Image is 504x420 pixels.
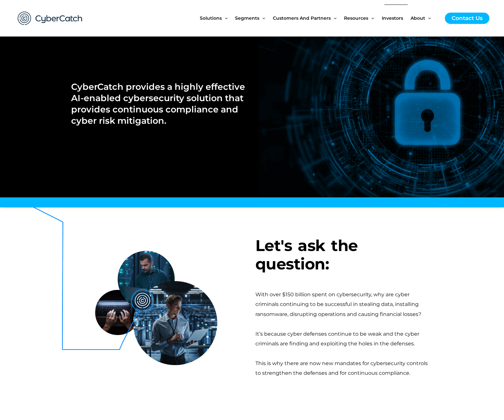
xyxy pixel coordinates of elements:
[411,5,425,32] span: About
[235,5,259,32] span: Segments
[382,5,403,32] span: Investors
[425,5,431,32] span: Menu Toggle
[200,5,222,32] span: Solutions
[255,329,433,349] div: It’s because cyber defenses continue to be weak and the cyber criminals are finding and exploitin...
[259,5,265,32] span: Menu Toggle
[71,81,245,126] h2: CyberCatch provides a highly effective AI-enabled cybersecurity solution that provides continuous...
[382,5,411,32] a: Investors
[445,13,489,24] a: Contact Us
[255,359,433,378] div: This is why there are now new mandates for cybersecurity controls to strengthen the defenses and ...
[11,5,89,32] img: CyberCatch
[344,5,368,32] span: Resources
[368,5,374,32] span: Menu Toggle
[255,290,433,319] div: With over $150 billion spent on cybersecurity, why are cyber criminals continuing to be successfu...
[255,236,433,274] h3: Let's ask the question:
[222,5,228,32] span: Menu Toggle
[200,5,438,32] nav: Site Navigation: New Main Menu
[331,5,337,32] span: Menu Toggle
[273,5,331,32] span: Customers and Partners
